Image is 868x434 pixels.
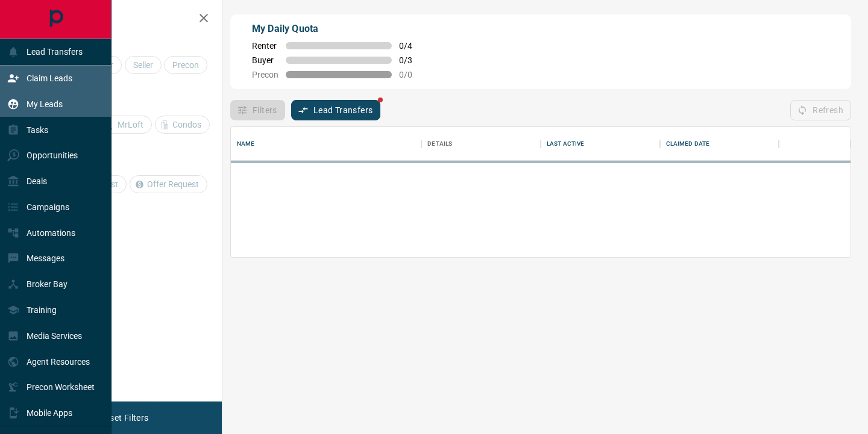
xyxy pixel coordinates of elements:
button: Reset Filters [92,408,156,428]
div: Last Active [547,127,584,161]
span: Buyer [252,55,278,65]
div: Details [427,127,452,161]
span: 0 / 4 [399,41,426,51]
span: Precon [252,70,278,79]
div: Name [237,127,255,161]
span: 0 / 3 [399,55,426,65]
span: Renter [252,41,278,51]
div: Claimed Date [660,127,779,161]
div: Claimed Date [666,127,710,161]
button: Lead Transfers [291,100,381,120]
h2: Filters [39,12,210,26]
div: Name [231,127,421,161]
p: My Daily Quota [252,22,426,36]
div: Last Active [541,127,660,161]
div: Details [421,127,541,161]
span: 0 / 0 [399,70,426,79]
